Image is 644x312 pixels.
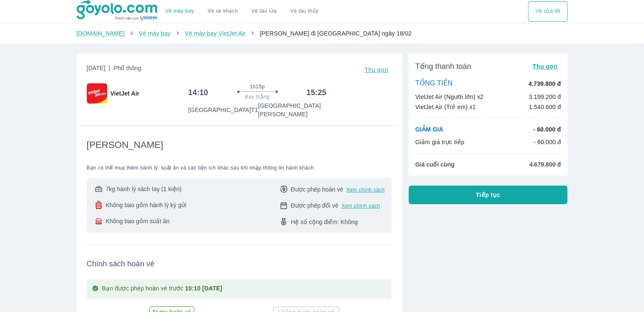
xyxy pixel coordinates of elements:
a: [DOMAIN_NAME] [77,30,125,37]
span: 1h15p [250,83,265,90]
a: Vé xe khách [207,8,238,14]
span: Được phép hoàn vé [291,185,343,194]
p: - 60.000 đ [533,125,561,134]
p: 3.199.200 đ [529,93,561,101]
span: Giá cuối cùng [415,160,455,169]
p: TỔNG TIỀN [415,79,453,88]
button: Vé của tôi [528,1,567,22]
span: [PERSON_NAME] [87,139,163,151]
span: 4.679.800 đ [529,160,561,169]
span: 7kg hành lý xách tay (1 kiện) [106,185,182,193]
span: Không bao gồm hành lý ký gửi [106,201,187,209]
p: [GEOGRAPHIC_DATA] T1 [188,106,258,114]
button: Xem chính sách [341,203,380,209]
p: VietJet Air (Người lớn) x2 [415,93,484,101]
a: Vé máy bay VietJet Air [185,30,245,37]
div: choose transportation mode [158,1,325,22]
nav: breadcrumb [77,29,568,38]
span: [PERSON_NAME] đi [GEOGRAPHIC_DATA] ngày 18/02 [260,30,412,37]
span: Chính sách hoàn vé [87,259,392,269]
span: Bay thẳng [245,93,270,100]
a: Vé máy bay [139,30,171,37]
strong: 10:10 [DATE] [185,285,222,292]
p: 4.739.800 đ [528,79,561,88]
span: Được phép đổi vé [291,201,339,210]
span: Thu gọn [533,63,558,70]
p: GIẢM GIÁ [415,125,443,134]
p: 1.540.600 đ [529,103,561,111]
p: Giảm giá trực tiếp [415,138,464,146]
p: VietJet Air (Trẻ em) x1 [415,103,476,111]
button: Thu gọn [529,60,561,72]
h6: 15:25 [307,88,326,98]
button: Xem chính sách [346,186,385,193]
button: Thu gọn [361,64,392,76]
span: Tiếp tục [476,191,500,199]
span: | [109,65,111,71]
span: Thu gọn [365,66,388,73]
a: Vé máy bay [165,8,194,14]
button: Tiếp tục [409,186,568,204]
div: choose transportation mode [528,1,567,22]
span: Phổ thông [113,65,141,71]
p: [GEOGRAPHIC_DATA][PERSON_NAME] [258,101,326,118]
span: Hệ số cộng điểm: Không [291,218,358,226]
span: Không bao gồm suất ăn [106,217,170,225]
h6: 14:10 [188,88,208,98]
span: VietJet Air [111,89,139,98]
span: [DATE] [87,64,141,76]
span: Bạn có thể mua thêm hành lý, suất ăn và các tiện ích khác sau khi nhập thông tin hành khách [87,164,392,171]
p: Bạn được phép hoàn vé trước [102,284,222,294]
button: Vé tàu thủy [283,1,325,22]
p: - 60.000 đ [533,138,561,146]
span: Tổng thanh toán [415,61,471,71]
a: Vé tàu lửa [245,1,284,22]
